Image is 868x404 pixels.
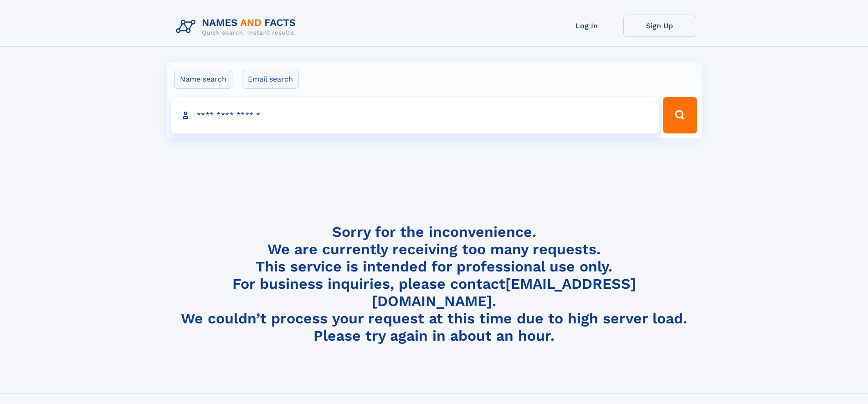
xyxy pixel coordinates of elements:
[550,15,623,37] a: Log In
[172,15,303,39] img: Logo Names and Facts
[172,223,696,345] h4: Sorry for the inconvenience. We are currently receiving too many requests. This service is intend...
[174,70,232,89] label: Name search
[623,15,696,37] a: Sign Up
[242,70,299,89] label: Email search
[372,275,636,310] a: [EMAIL_ADDRESS][DOMAIN_NAME]
[663,97,697,133] button: Search Button
[171,97,659,133] input: search input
